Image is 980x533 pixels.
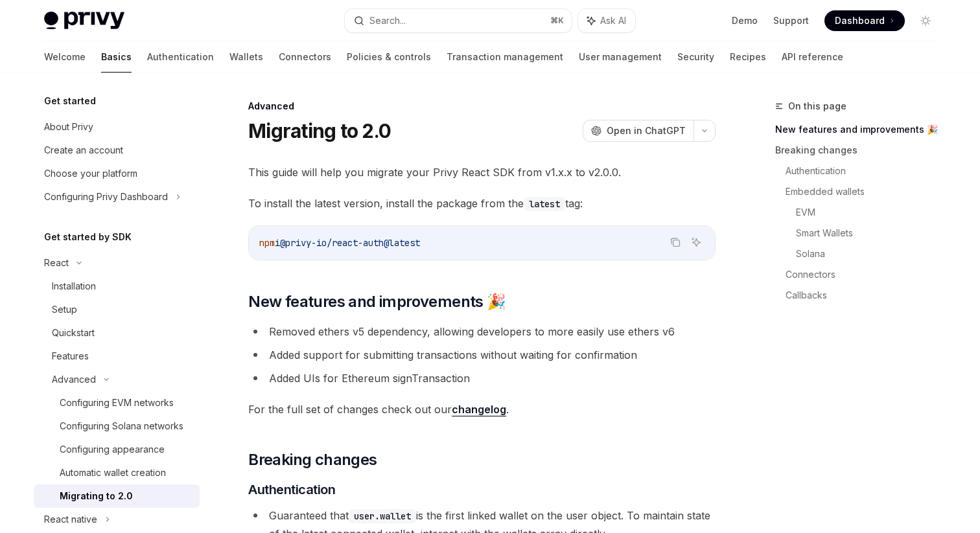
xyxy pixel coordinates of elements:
span: Ask AI [600,14,626,27]
div: React native [44,512,97,527]
span: ⌘ K [550,16,564,26]
a: Connectors [786,264,946,285]
a: Choose your platform [34,162,200,185]
h5: Get started [44,93,96,109]
button: Ask AI [688,234,705,251]
div: React [44,255,69,271]
button: Ask AI [578,9,635,32]
a: Embedded wallets [786,181,946,202]
code: latest [524,197,565,211]
a: Policies & controls [347,41,431,73]
a: EVM [796,202,946,223]
button: Search...⌘K [345,9,572,32]
div: Advanced [248,100,716,113]
a: Authentication [786,161,946,181]
h1: Migrating to 2.0 [248,119,391,142]
a: Breaking changes [775,140,946,161]
span: To install the latest version, install the package from the tag: [248,194,716,212]
span: npm [259,237,275,249]
li: Added support for submitting transactions without waiting for confirmation [248,346,716,364]
a: Configuring Solana networks [34,414,200,438]
div: Migrating to 2.0 [60,488,133,504]
button: Toggle dark mode [915,10,936,31]
a: Basics [101,41,132,73]
a: Setup [34,298,200,321]
div: Installation [52,278,96,294]
a: Transaction management [447,41,563,73]
button: Open in ChatGPT [583,120,694,142]
a: Welcome [44,41,86,73]
a: User management [579,41,662,73]
a: Security [677,41,714,73]
button: Copy the contents from the code block [667,234,684,251]
a: About Privy [34,115,200,139]
a: New features and improvements 🎉 [775,119,946,140]
a: changelog [452,403,506,416]
span: This guide will help you migrate your Privy React SDK from v1.x.x to v2.0.0. [248,163,716,181]
span: @privy-io/react-auth@latest [280,237,420,249]
a: Connectors [279,41,331,73]
a: Migrating to 2.0 [34,484,200,508]
div: Features [52,348,89,364]
a: Configuring EVM networks [34,391,200,414]
span: Authentication [248,481,335,499]
span: Dashboard [835,14,885,27]
a: Support [773,14,809,27]
li: Added UIs for Ethereum signTransaction [248,369,716,387]
a: Authentication [147,41,214,73]
div: Configuring Privy Dashboard [44,189,168,205]
div: Advanced [52,372,96,387]
img: light logo [44,12,124,30]
a: Callbacks [786,285,946,306]
div: Search... [369,13,406,28]
a: Quickstart [34,321,200,345]
div: Configuring appearance [60,442,165,457]
code: user.wallet [349,509,416,523]
a: Solana [796,244,946,264]
a: Demo [732,14,758,27]
a: Features [34,345,200,368]
div: About Privy [44,119,93,135]
div: Choose your platform [44,166,137,181]
a: API reference [782,41,843,73]
span: Open in ChatGPT [607,124,686,137]
span: Breaking changes [248,449,377,470]
span: On this page [788,98,846,114]
a: Installation [34,275,200,298]
div: Configuring Solana networks [60,418,183,434]
div: Quickstart [52,325,95,341]
h5: Get started by SDK [44,229,132,245]
a: Create an account [34,139,200,162]
li: Removed ethers v5 dependency, allowing developers to more easily use ethers v6 [248,323,716,341]
div: Setup [52,302,77,317]
a: Automatic wallet creation [34,461,200,484]
a: Dashboard [824,10,905,31]
a: Wallets [229,41,263,73]
span: For the full set of changes check out our . [248,400,716,418]
div: Create an account [44,142,123,158]
div: Configuring EVM networks [60,395,174,411]
a: Configuring appearance [34,438,200,461]
span: i [275,237,280,249]
div: Automatic wallet creation [60,465,166,481]
a: Smart Wallets [796,223,946,244]
a: Recipes [730,41,766,73]
span: New features and improvements 🎉 [248,291,506,312]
